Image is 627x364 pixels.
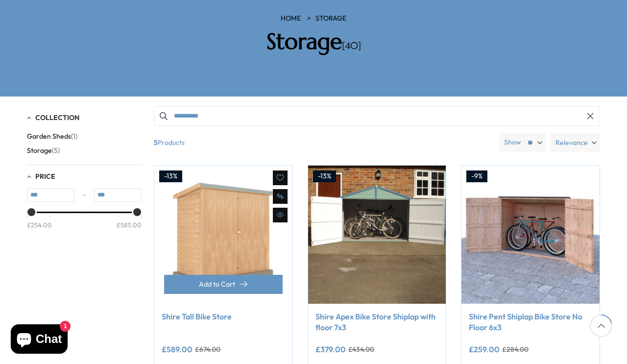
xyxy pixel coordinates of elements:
[195,346,220,353] del: £674.00
[52,146,60,155] span: (5)
[71,132,77,141] span: (1)
[154,166,292,304] img: Shire Tall Bike Store - Best Shed
[35,113,79,122] span: Collection
[551,133,600,152] label: Relevance
[504,138,521,147] label: Show
[27,220,52,229] div: £254.00
[27,212,142,238] div: Price
[150,133,495,152] span: Products
[199,281,235,288] span: Add to Cart
[117,220,142,229] div: £583.00
[174,28,453,55] h2: Storage
[502,346,529,353] del: £284.00
[8,324,71,356] inbox-online-store-chat: Shopify online store chat
[461,166,600,304] img: Shire Pent Shiplap Bike Store No Floor 6x3 - Best Shed
[27,188,74,202] input: Min value
[555,133,588,152] span: Relevance
[159,170,182,182] div: -13%
[313,170,336,182] div: -13%
[315,14,346,24] a: Storage
[27,146,52,155] span: Storage
[35,172,55,181] span: Price
[162,311,285,322] a: Shire Tall Bike Store
[315,345,346,353] ins: £379.00
[27,129,77,144] button: Garden Sheds (1)
[469,311,592,333] a: Shire Pent Shiplap Bike Store No Floor 6x3
[27,144,60,158] button: Storage (5)
[164,275,283,294] button: Add to Cart
[27,132,71,141] span: Garden Sheds
[94,188,142,202] input: Max value
[466,170,487,182] div: -9%
[469,345,500,353] ins: £259.00
[281,14,301,24] a: HOME
[162,345,193,353] ins: £589.00
[154,133,158,152] b: 5
[308,166,446,304] img: Shire Apex Bike Store Shiplap with floor 7x3 - Best Shed
[315,311,439,333] a: Shire Apex Bike Store Shiplap with floor 7x3
[74,190,94,200] span: -
[154,106,600,126] input: Search products
[348,346,374,353] del: £434.00
[342,40,361,52] span: [40]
